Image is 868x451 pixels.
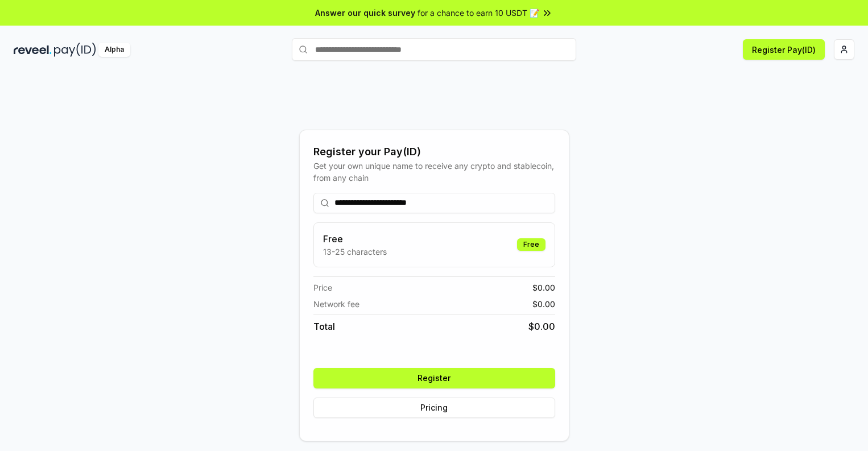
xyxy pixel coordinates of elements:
[98,43,130,57] div: Alpha
[313,160,555,184] div: Get your own unique name to receive any crypto and stablecoin, from any chain
[418,7,539,19] span: for a chance to earn 10 USDT 📝
[532,282,555,293] span: $ 0.00
[313,368,555,388] button: Register
[313,144,555,160] div: Register your Pay(ID)
[315,7,415,19] span: Answer our quick survey
[323,246,387,258] p: 13-25 characters
[54,43,96,57] img: pay_id
[528,320,555,333] span: $ 0.00
[323,232,387,246] h3: Free
[313,282,332,293] span: Price
[313,298,359,310] span: Network fee
[313,398,555,418] button: Pricing
[14,43,52,57] img: reveel_dark
[517,238,545,251] div: Free
[313,320,335,333] span: Total
[743,39,825,60] button: Register Pay(ID)
[532,298,555,310] span: $ 0.00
